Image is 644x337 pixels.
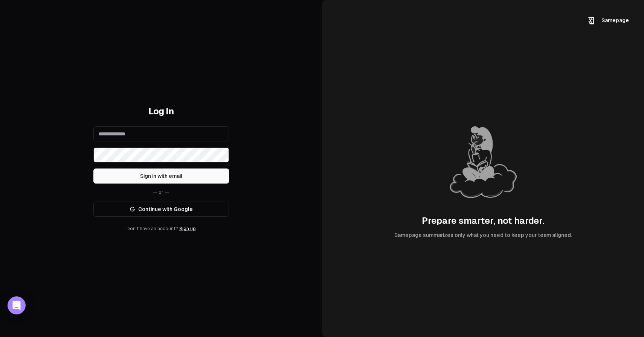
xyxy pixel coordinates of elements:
[8,296,26,314] div: Open Intercom Messenger
[422,215,544,227] div: Prepare smarter, not harder.
[93,202,229,217] a: Continue with Google
[93,105,229,117] h1: Log In
[93,168,229,184] button: Sign in with email
[93,190,229,196] div: — or —
[179,226,196,231] a: Sign up
[601,17,629,23] span: Samepage
[93,226,229,232] div: Don't have an account?
[394,231,572,239] div: Samepage summarizes only what you need to keep your team aligned.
